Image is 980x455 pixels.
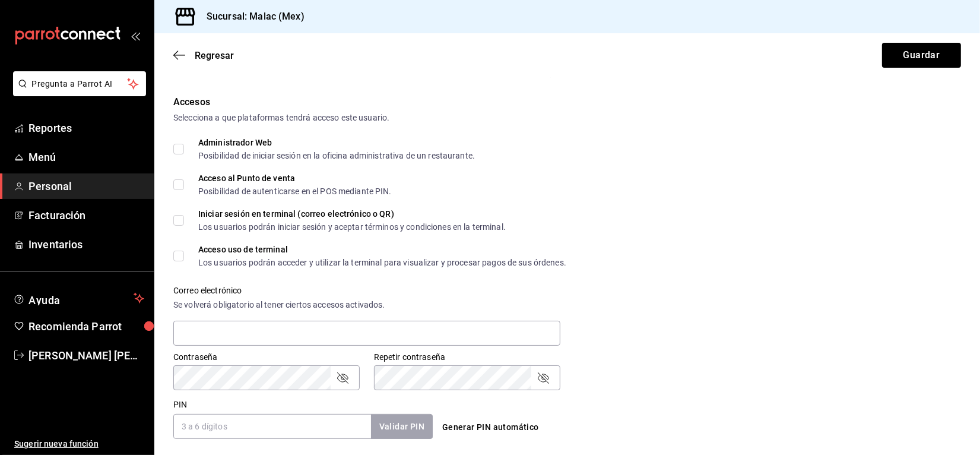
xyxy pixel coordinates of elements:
button: Regresar [173,50,234,61]
span: Sugerir nueva función [14,438,144,450]
span: [PERSON_NAME] [PERSON_NAME] [28,347,144,364]
div: Iniciar sesión en terminal (correo electrónico o QR) [198,210,506,218]
h3: Sucursal: Malac (Mex) [197,10,305,24]
a: Pregunta a Parrot AI [8,86,146,99]
label: Repetir contraseña [374,353,560,362]
span: Ayuda [28,291,129,305]
span: Reportes [28,120,144,136]
div: Posibilidad de autenticarse en el POS mediante PIN. [198,187,392,195]
div: Los usuarios podrán acceder y utilizar la terminal para visualizar y procesar pagos de sus órdenes. [198,258,566,267]
div: Accesos [173,95,961,109]
span: Facturación [28,207,144,223]
span: Recomienda Parrot [28,318,144,334]
label: Correo electrónico [173,287,560,295]
span: Regresar [195,50,234,61]
div: Se volverá obligatorio al tener ciertos accesos activados. [173,299,560,311]
button: passwordField [536,371,550,385]
span: Menú [28,149,144,165]
div: Los usuarios podrán iniciar sesión y aceptar términos y condiciones en la terminal. [198,223,506,231]
div: Acceso uso de terminal [198,245,566,254]
button: open_drawer_menu [131,31,140,40]
div: Posibilidad de iniciar sesión en la oficina administrativa de un restaurante. [198,151,475,160]
span: Pregunta a Parrot AI [32,78,128,90]
label: PIN [173,401,187,409]
div: Administrador Web [198,138,475,147]
span: Personal [28,178,144,194]
button: Guardar [882,43,961,68]
div: Acceso al Punto de venta [198,174,392,182]
button: Generar PIN automático [437,416,544,438]
div: Selecciona a que plataformas tendrá acceso este usuario. [173,112,961,124]
button: passwordField [335,371,350,385]
button: Pregunta a Parrot AI [13,71,146,96]
span: Inventarios [28,236,144,252]
input: 3 a 6 dígitos [173,414,371,439]
label: Contraseña [173,353,360,362]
